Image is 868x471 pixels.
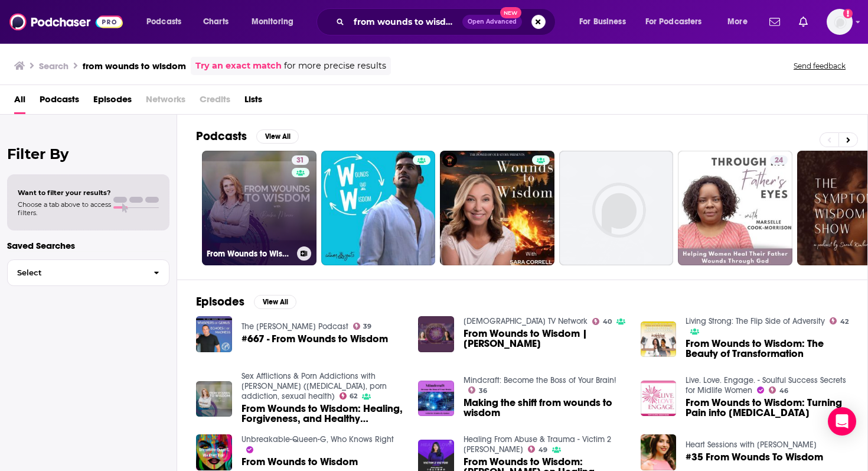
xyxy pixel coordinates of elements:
div: Search podcasts, credits, & more... [328,8,567,35]
span: For Podcasters [645,14,702,30]
img: From Wounds to Wisdom [196,434,232,470]
img: From Wounds to Wisdom: Turning Pain into Personal Growth [641,381,677,417]
div: Open Intercom Messenger [828,407,856,436]
a: 40 [592,318,612,325]
button: Select [7,259,169,286]
span: 24 [775,155,783,167]
a: Try an exact match [195,59,282,73]
p: Saved Searches [7,240,169,251]
a: Show notifications dropdown [794,12,812,32]
a: The Steve Maraboli Podcast [242,321,348,332]
a: #667 - From Wounds to Wisdom [196,316,232,352]
a: Lists [244,90,262,114]
span: Charts [203,14,229,30]
span: Monitoring [252,14,293,30]
span: Networks [146,90,185,114]
span: 62 [350,394,357,399]
a: Mindcraft: Become the Boss of Your Brain! [464,375,616,385]
a: From Wounds to Wisdom: The Beauty of Transformation [686,339,849,359]
a: From Wounds to Wisdom | Rae Calnan [464,329,626,349]
button: open menu [138,12,197,31]
span: From Wounds to Wisdom: Healing, Forgiveness, and Healthy Boundaries with [PERSON_NAME] [242,404,404,424]
button: Send feedback [790,61,849,71]
a: 39 [353,323,372,330]
a: Sex Afflictions & Porn Addictions with Craig Perra (sex addiction, porn addiction, sexual health) [242,371,387,401]
span: 46 [779,388,788,394]
span: From Wounds to Wisdom | [PERSON_NAME] [464,329,626,349]
span: Choose a tab above to access filters. [18,200,111,217]
button: open menu [243,12,309,31]
span: Open Advanced [468,19,517,25]
img: Podchaser - Follow, Share and Rate Podcasts [9,11,123,33]
a: 49 [528,446,547,453]
h3: From Wounds to Wisdom (Previously the Mental-Hell Podcast) [207,249,292,259]
a: 31 [292,155,309,165]
button: open menu [719,12,762,31]
span: 31 [296,155,304,167]
span: Want to filter your results? [18,189,111,197]
img: User Profile [827,9,853,35]
a: From Wounds to Wisdom: Turning Pain into Personal Growth [686,398,849,418]
button: Show profile menu [827,9,853,35]
h2: Podcasts [196,129,247,144]
a: 24 [770,155,788,165]
a: From Wounds to Wisdom [242,457,358,467]
h3: Search [39,60,68,72]
span: 39 [363,324,371,329]
img: From Wounds to Wisdom: The Beauty of Transformation [641,321,677,358]
button: open menu [571,12,641,31]
a: All [14,90,25,114]
a: EpisodesView All [196,294,296,309]
h3: from wounds to wisdom [83,60,186,72]
img: From Wounds to Wisdom | Rae Calnan [418,316,454,352]
a: 36 [468,386,487,394]
a: #667 - From Wounds to Wisdom [242,334,388,344]
span: For Business [579,14,626,30]
span: Logged in as BogaardsPR [827,9,853,35]
span: New [500,7,521,18]
img: From Wounds to Wisdom: Healing, Forgiveness, and Healthy Boundaries with Barbie Moreno [196,381,232,417]
span: Episodes [93,90,132,114]
a: Gnostic TV Network [464,316,588,326]
button: open menu [638,12,719,31]
img: #35 From Wounds To Wisdom [641,434,677,470]
a: From Wounds to Wisdom: Healing, Forgiveness, and Healthy Boundaries with Barbie Moreno [242,404,404,424]
h2: Filter By [7,145,169,163]
a: Living Strong: The Flip Side of Adversity [686,316,825,326]
a: Making the shift from wounds to wisdom [464,398,626,418]
span: Podcasts [146,14,181,30]
svg: Add a profile image [843,9,853,18]
a: 62 [340,392,358,399]
a: 31From Wounds to Wisdom (Previously the Mental-Hell Podcast) [202,151,316,265]
span: Select [8,269,144,277]
button: Open AdvancedNew [462,15,522,29]
span: for more precise results [284,59,386,73]
input: Search podcasts, credits, & more... [349,12,462,31]
a: Heart Sessions with Stephen James [686,440,817,450]
a: 42 [830,317,849,324]
a: Live. Love. Engage. - Soulful Success Secrets for Midlife Women [686,375,846,395]
span: 40 [603,319,612,324]
span: 49 [539,447,547,453]
a: #35 From Wounds To Wisdom [686,452,823,462]
h2: Episodes [196,294,244,309]
a: 46 [769,386,788,394]
a: Podcasts [40,90,79,114]
span: 36 [479,388,487,394]
img: Making the shift from wounds to wisdom [418,381,454,417]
